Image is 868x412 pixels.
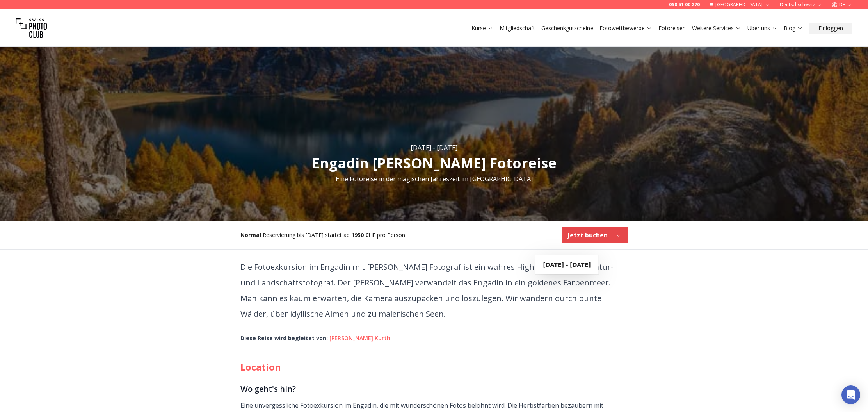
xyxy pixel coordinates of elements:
div: [DATE] - [DATE] [411,143,457,152]
a: Weitere Services [692,24,741,32]
b: [DATE] - [DATE] [543,261,591,269]
button: Über uns [744,23,781,34]
a: Kurse [471,24,493,32]
span: pro Person [377,231,405,239]
a: Über uns [747,24,777,32]
button: Fotoreisen [655,23,689,34]
b: Normal [240,231,261,239]
a: [PERSON_NAME] Kurth [329,334,390,342]
button: Weitere Services [689,23,744,34]
a: Blog [784,24,803,32]
a: 058 51 00 270 [669,2,700,8]
h2: Location [240,361,628,373]
div: Open Intercom Messenger [841,385,860,404]
b: Jetzt buchen [568,230,608,240]
b: Diese Reise wird begleitet von : [240,334,328,342]
b: 1950 CHF [351,231,375,239]
button: Mitgliedschaft [496,23,538,34]
img: Swiss photo club [16,12,47,44]
button: Fotowettbewerbe [596,23,655,34]
button: Geschenkgutscheine [538,23,596,34]
a: Fotoreisen [658,24,686,32]
a: Geschenkgutscheine [541,24,593,32]
a: Mitgliedschaft [500,24,535,32]
p: Die Fotoexkursion im Engadin mit [PERSON_NAME] Fotograf ist ein wahres Highlight für jeden Natur-... [240,259,628,322]
button: Jetzt buchen [562,227,628,243]
div: Jetzt buchen [535,255,599,274]
a: Fotowettbewerbe [599,24,652,32]
h1: Engadin [PERSON_NAME] Fotoreise [312,155,557,171]
h3: Wo geht's hin? [240,383,628,395]
button: Blog [781,23,806,34]
span: Reservierung bis [DATE] startet ab [263,231,350,239]
button: Einloggen [809,23,852,34]
button: Kurse [468,23,496,34]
